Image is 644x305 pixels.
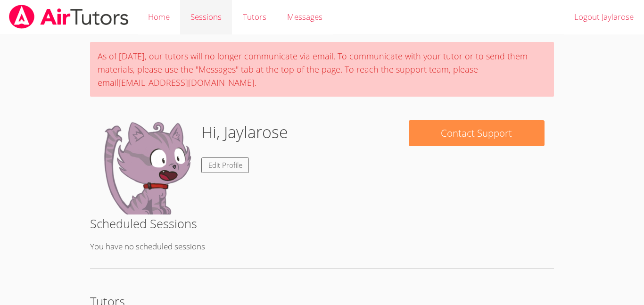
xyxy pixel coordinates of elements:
h2: Scheduled Sessions [90,214,554,232]
img: default.png [99,120,194,214]
a: Edit Profile [201,157,249,173]
h1: Hi, Jaylarose [201,120,288,144]
img: airtutors_banner-c4298cdbf04f3fff15de1276eac7730deb9818008684d7c2e4769d2f7ddbe033.png [8,5,130,29]
div: As of [DATE], our tutors will no longer communicate via email. To communicate with your tutor or ... [90,42,554,97]
button: Contact Support [409,120,545,146]
span: Messages [287,11,322,22]
p: You have no scheduled sessions [90,240,554,254]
